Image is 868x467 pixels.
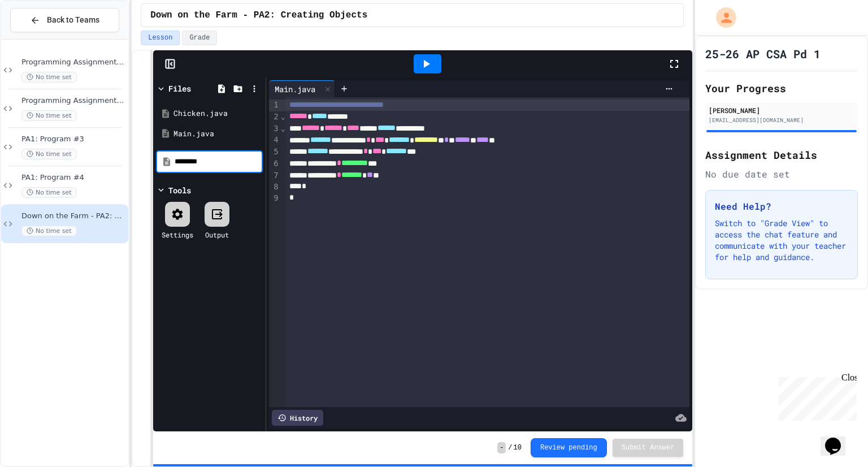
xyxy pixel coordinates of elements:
[21,72,77,83] span: No time set
[21,187,77,198] span: No time set
[5,5,78,72] div: Chat with us now!Close
[514,443,522,452] span: 10
[269,158,280,170] div: 6
[150,8,367,22] span: Down on the Farm - PA2: Creating Objects
[269,135,280,146] div: 4
[704,5,739,31] div: My Account
[715,200,848,213] h3: Need Help?
[269,181,280,193] div: 8
[705,147,858,163] h2: Assignment Details
[269,80,335,97] div: Main.java
[269,193,280,204] div: 9
[508,443,512,452] span: /
[709,105,854,115] div: [PERSON_NAME]
[531,438,607,457] button: Review pending
[280,112,286,121] span: Fold line
[168,184,191,196] div: Tools
[21,58,126,67] span: Programming Assignment 1 (Unit 1 Lessons 1-3): My First Programs
[269,100,280,111] div: 1
[205,230,229,240] div: Output
[269,146,280,158] div: 5
[21,110,77,121] span: No time set
[774,373,857,421] iframe: chat widget
[47,14,99,26] span: Back to Teams
[182,31,217,45] button: Grade
[21,149,77,159] span: No time set
[705,46,821,62] h1: 25-26 AP CSA Pd 1
[21,96,126,106] span: Programming Assignment 1: Program #2
[715,218,848,263] p: Switch to "Grade View" to access the chat feature and communicate with your teacher for help and ...
[613,439,684,457] button: Submit Answer
[497,442,506,453] span: -
[173,128,262,140] div: Main.java
[21,226,77,236] span: No time set
[21,173,126,183] span: PA1: Program #4
[141,31,180,45] button: Lesson
[821,422,857,456] iframe: chat widget
[709,116,854,124] div: [EMAIL_ADDRESS][DOMAIN_NAME]
[269,123,280,135] div: 3
[705,167,858,181] div: No due date set
[269,111,280,123] div: 2
[162,230,193,240] div: Settings
[280,124,286,133] span: Fold line
[21,135,126,144] span: PA1: Program #3
[10,8,119,32] button: Back to Teams
[173,108,262,119] div: Chicken.java
[705,80,858,96] h2: Your Progress
[622,443,675,452] span: Submit Answer
[269,83,321,95] div: Main.java
[168,83,191,94] div: Files
[269,170,280,182] div: 7
[21,211,126,221] span: Down on the Farm - PA2: Creating Objects
[272,410,323,426] div: History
